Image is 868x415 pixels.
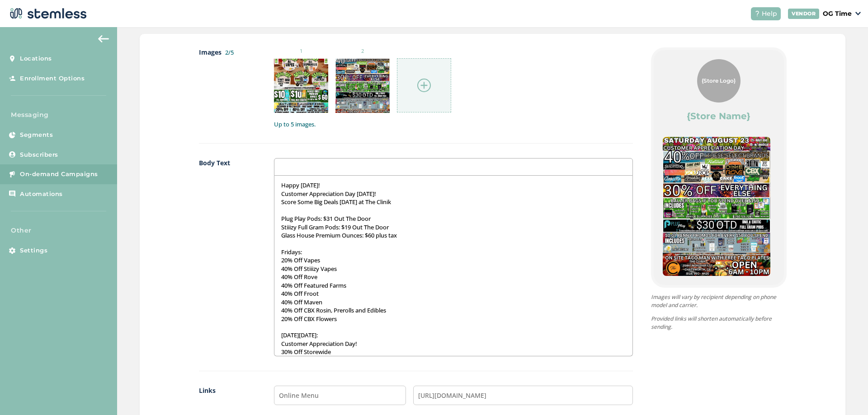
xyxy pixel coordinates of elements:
[281,289,625,298] p: 40% Off Froot
[281,315,625,323] p: 20% Off CBX Flowers
[281,181,625,189] p: Happy [DATE]!
[225,48,234,56] label: 2/5
[281,223,625,231] p: Stiiizy Full Gram Pods: $19 Out The Door
[335,47,390,55] small: 2
[199,47,256,129] label: Images
[663,137,770,276] img: 2Q==
[413,386,633,405] input: Enter Link 1 e.g. https://www.google.com
[20,74,85,83] span: Enrollment Options
[823,9,852,19] p: OG Time
[20,54,52,63] span: Locations
[823,372,868,415] iframe: Chat Widget
[7,5,87,23] img: logo-dark-0685b13c.svg
[20,170,98,179] span: On-demand Campaigns
[651,293,787,309] p: Images will vary by recipient depending on phone model and carrier.
[20,190,63,199] span: Automations
[20,246,47,255] span: Settings
[274,386,406,405] input: Enter Label
[281,331,625,339] p: [DATE][DATE]:
[281,340,625,348] p: Customer Appreciation Day!
[281,190,625,198] p: Customer Appreciation Day [DATE]!
[274,59,328,113] img: Z
[281,265,625,273] p: 40% Off Stiiizy Vapes
[281,348,625,356] p: 30% Off Storewide
[417,79,431,92] img: icon-circle-plus-45441306.svg
[702,77,736,85] span: {Store Logo}
[855,12,861,15] img: icon_down-arrow-small-66adaf34.svg
[755,11,760,16] img: icon-help-white-03924b79.svg
[20,150,58,159] span: Subscribers
[281,273,625,281] p: 40% Off Rove
[281,306,625,314] p: 40% Off CBX Rosin, Prerolls and Edibles
[281,281,625,289] p: 40% Off Featured Farms
[281,256,625,264] p: 20% Off Vapes
[20,131,53,140] span: Segments
[788,9,819,19] div: VENDOR
[199,158,256,356] label: Body Text
[281,231,625,239] p: Glass House Premium Ounces: $60 plus tax
[687,110,750,122] label: {Store Name}
[335,59,390,113] img: 2Q==
[281,298,625,306] p: 40% Off Maven
[98,35,109,42] img: icon-arrow-back-accent-c549486e.svg
[281,198,625,206] p: Score Some Big Deals [DATE] at The Clinik
[274,120,632,129] label: Up to 5 images.
[762,9,777,19] span: Help
[281,248,625,256] p: Fridays:
[281,214,625,223] p: Plug Play Pods: $31 Out The Door
[651,315,787,331] p: Provided links will shorten automatically before sending.
[274,47,328,55] small: 1
[705,281,719,295] button: Item 0
[719,281,732,295] button: Item 1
